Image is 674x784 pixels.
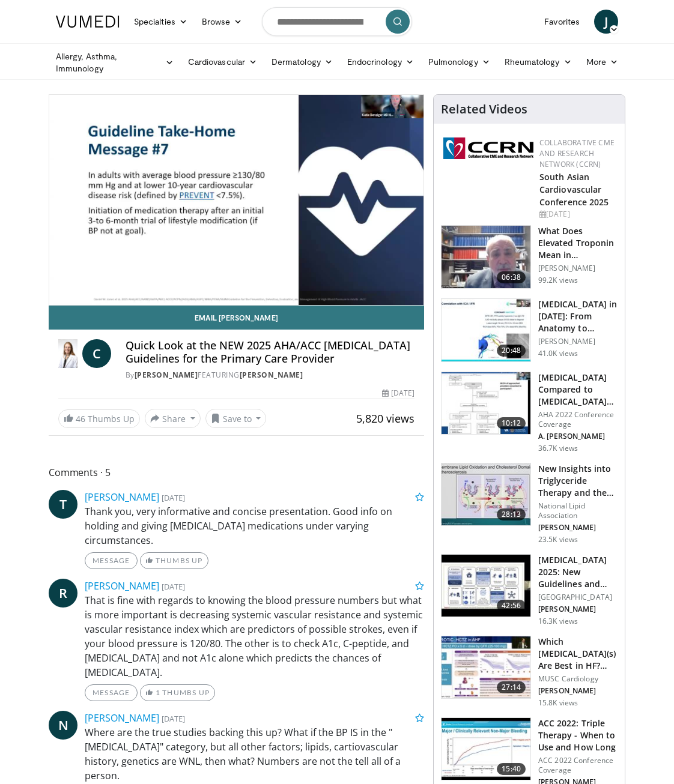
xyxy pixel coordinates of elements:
a: 20:48 [MEDICAL_DATA] in [DATE]: From Anatomy to Physiology to Plaque Burden and … [PERSON_NAME] 4... [441,298,618,362]
p: [PERSON_NAME] [538,523,618,532]
img: 7c0f9b53-1609-4588-8498-7cac8464d722.150x105_q85_crop-smart_upscale.jpg [442,372,530,435]
img: 280bcb39-0f4e-42eb-9c44-b41b9262a277.150x105_q85_crop-smart_upscale.jpg [442,555,530,617]
a: Dermatology [264,50,340,74]
p: [PERSON_NAME] [538,686,618,696]
p: A. [PERSON_NAME] [538,432,618,441]
p: 36.7K views [538,444,578,453]
a: J [594,10,618,34]
span: 46 [76,413,85,424]
img: 9cc0c993-ed59-4664-aa07-2acdd981abd5.150x105_q85_crop-smart_upscale.jpg [442,718,530,780]
h3: [MEDICAL_DATA] in [DATE]: From Anatomy to Physiology to Plaque Burden and … [538,298,618,334]
a: R [49,579,77,608]
a: South Asian Cardiovascular Conference 2025 [539,171,609,208]
span: 42:56 [497,600,526,612]
a: 28:13 New Insights into Triglyceride Therapy and the Role of Omega-3 Fatty… National Lipid Associ... [441,463,618,544]
span: 28:13 [497,508,526,520]
a: Specialties [127,10,195,34]
a: Rheumatology [497,50,579,74]
a: 46 Thumbs Up [58,409,140,428]
p: That is fine with regards to knowing the blood pressure numbers but what is more important is dec... [85,593,424,680]
button: Share [145,409,201,428]
h3: What Does Elevated Troponin Mean in [MEDICAL_DATA]? [538,225,618,261]
p: [PERSON_NAME] [538,337,618,346]
a: Pulmonology [421,50,497,74]
span: 1 [156,688,160,697]
span: 27:14 [497,681,526,693]
p: 16.3K views [538,617,578,626]
input: Search topics, interventions [262,7,412,36]
img: 45ea033d-f728-4586-a1ce-38957b05c09e.150x105_q85_crop-smart_upscale.jpg [442,463,530,526]
img: VuMedi Logo [56,16,120,28]
p: 99.2K views [538,276,578,285]
img: 98daf78a-1d22-4ebe-927e-10afe95ffd94.150x105_q85_crop-smart_upscale.jpg [442,226,530,288]
img: 823da73b-7a00-425d-bb7f-45c8b03b10c3.150x105_q85_crop-smart_upscale.jpg [442,299,530,361]
a: 1 Thumbs Up [140,684,215,701]
small: [DATE] [162,713,185,724]
a: T [49,490,77,519]
a: Collaborative CME and Research Network (CCRN) [539,137,615,169]
span: 5,820 views [356,411,414,426]
video-js: Video Player [49,95,424,305]
small: [DATE] [162,492,185,503]
small: [DATE] [162,581,185,592]
p: 15.8K views [538,698,578,708]
h4: Quick Look at the NEW 2025 AHA/ACC [MEDICAL_DATA] Guidelines for the Primary Care Provider [126,339,414,365]
a: C [82,339,111,368]
img: Dr. Catherine P. Benziger [58,339,77,368]
a: Favorites [537,10,587,34]
p: National Lipid Association [538,501,618,520]
a: Cardiovascular [181,50,264,74]
a: 42:56 [MEDICAL_DATA] 2025: New Guidelines and Resistant [MEDICAL_DATA] [GEOGRAPHIC_DATA] [PERSON_... [441,554,618,626]
a: 10:12 [MEDICAL_DATA] Compared to [MEDICAL_DATA] for the Prevention of… AHA 2022 Conference Covera... [441,372,618,453]
a: More [579,50,625,74]
h3: New Insights into Triglyceride Therapy and the Role of Omega-3 Fatty… [538,463,618,499]
span: 15:40 [497,763,526,775]
span: 20:48 [497,345,526,357]
div: [DATE] [539,209,615,220]
p: 23.5K views [538,535,578,544]
p: [GEOGRAPHIC_DATA] [538,593,618,602]
a: Browse [195,10,250,34]
p: ACC 2022 Conference Coverage [538,756,618,775]
a: [PERSON_NAME] [240,370,303,380]
img: dc76ff08-18a3-4688-bab3-3b82df187678.150x105_q85_crop-smart_upscale.jpg [442,636,530,699]
h3: [MEDICAL_DATA] Compared to [MEDICAL_DATA] for the Prevention of… [538,372,618,408]
p: [PERSON_NAME] [538,264,618,273]
p: AHA 2022 Conference Coverage [538,410,618,429]
div: [DATE] [382,388,414,399]
a: Message [85,684,138,701]
p: MUSC Cardiology [538,674,618,684]
h3: ACC 2022: Triple Therapy - When to Use and How Long [538,717,618,753]
img: a04ee3ba-8487-4636-b0fb-5e8d268f3737.png.150x105_q85_autocrop_double_scale_upscale_version-0.2.png [443,137,533,159]
p: Where are the true studies backing this up? What if the BP IS in the "[MEDICAL_DATA]" category, b... [85,725,424,783]
a: [PERSON_NAME] [85,490,159,504]
a: 06:38 What Does Elevated Troponin Mean in [MEDICAL_DATA]? [PERSON_NAME] 99.2K views [441,225,618,289]
a: [PERSON_NAME] [85,579,159,593]
button: Save to [205,409,267,428]
h4: Related Videos [441,102,527,116]
span: 06:38 [497,271,526,283]
a: Thumbs Up [140,552,208,569]
p: 41.0K views [538,349,578,358]
span: Comments 5 [49,465,424,480]
a: 27:14 Which [MEDICAL_DATA](s) Are Best in HF? Update Based on Recent Clinical Tr… MUSC Cardiology... [441,636,618,708]
a: N [49,711,77,740]
div: By FEATURING [126,370,414,381]
a: Allergy, Asthma, Immunology [49,50,181,74]
span: 10:12 [497,417,526,429]
a: Endocrinology [340,50,421,74]
a: Message [85,552,138,569]
a: [PERSON_NAME] [135,370,198,380]
a: [PERSON_NAME] [85,711,159,725]
h3: Which [MEDICAL_DATA](s) Are Best in HF? Update Based on Recent Clinical Tr… [538,636,618,672]
p: [PERSON_NAME] [538,605,618,614]
a: Email [PERSON_NAME] [49,306,424,330]
p: Thank you, very informative and concise presentation. Good info on holding and giving [MEDICAL_DA... [85,504,424,547]
h3: [MEDICAL_DATA] 2025: New Guidelines and Resistant [MEDICAL_DATA] [538,554,618,590]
